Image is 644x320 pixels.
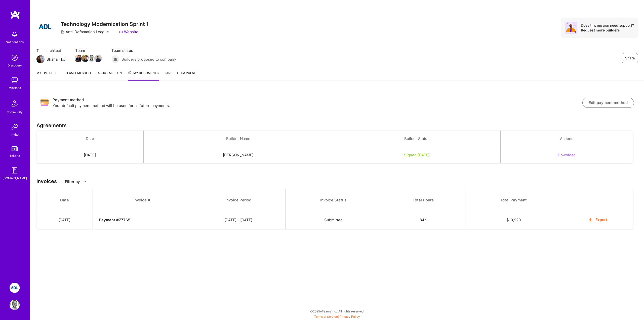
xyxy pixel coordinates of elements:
[581,28,634,32] div: Request more builders
[286,189,381,211] th: Invoice Status
[88,55,95,62] img: Team Member Avatar
[36,189,93,211] th: Date
[61,30,65,34] i: icon CompanyGray
[381,211,465,229] td: 84h
[128,70,159,76] span: My Documents
[36,70,59,81] a: My timesheet
[36,131,143,147] th: Date
[65,179,80,184] p: Filter by
[340,315,360,318] a: Privacy Policy
[81,55,89,62] img: Team Member Avatar
[10,10,20,19] img: logo
[177,71,196,75] span: Team Pulse
[119,29,138,34] a: Website
[95,54,101,63] a: Team Member Avatar
[177,70,196,81] a: Team Pulse
[622,53,638,63] button: Share
[94,55,102,62] img: Team Member Avatar
[111,55,119,63] img: Builders proposed to company
[82,54,88,63] a: Team Member Avatar
[36,147,143,163] td: [DATE]
[41,99,49,107] img: Payment method
[500,131,633,147] th: Actions
[465,211,562,229] td: $ 10,920
[143,147,333,163] td: [PERSON_NAME]
[99,218,130,222] strong: Payment # 77765
[9,97,21,110] img: Community
[61,21,149,27] h3: Technology Modernization Sprint 1
[10,300,20,310] img: User Avatar
[12,146,18,151] img: tokens
[588,217,607,223] button: Export
[333,131,500,147] th: Builder Status
[30,305,644,317] div: © 2025 ATeams Inc., All rights reserved.
[324,218,343,222] span: Submitted
[36,18,55,36] img: Company Logo
[36,55,45,63] img: Team Architect
[10,165,20,175] img: guide book
[7,110,23,115] div: Community
[3,175,27,181] div: [DOMAIN_NAME]
[128,70,159,81] a: My Documents
[314,315,338,318] a: Terms of Service
[53,97,582,103] h3: Payment method
[588,217,593,223] i: icon OrangeDownload
[88,54,95,63] a: Team Member Avatar
[10,53,20,63] img: discovery
[36,122,638,128] h3: Agreements
[10,29,20,39] img: bell
[339,152,494,158] div: Signed [DATE]
[111,48,176,53] span: Team status
[191,211,286,229] td: [DATE] - [DATE]
[582,98,634,108] button: Edit payment method
[10,283,20,293] img: ADL: Technology Modernization Sprint 1
[10,153,20,158] div: Tokens
[61,57,65,61] i: icon Mail
[558,152,576,158] button: Download
[8,283,21,293] a: ADL: Technology Modernization Sprint 1
[122,57,176,62] span: Builders proposed to company
[65,70,92,81] a: Team timesheet
[314,315,360,318] span: |
[75,55,82,62] img: Team Member Avatar
[625,56,635,61] span: Share
[93,189,191,211] th: Invoice #
[465,189,562,211] th: Total Payment
[9,85,21,90] div: Missions
[143,131,333,147] th: Builder Name
[36,211,93,229] td: [DATE]
[10,122,20,132] img: Invite
[8,63,22,68] div: Discovery
[565,22,577,34] img: Avatar
[36,178,638,184] h3: Invoices
[61,29,109,34] div: Anti-Defamation League
[36,48,65,53] span: Team architect
[75,54,82,63] a: Team Member Avatar
[53,103,582,108] p: Your default payment method will be used for all future payments.
[75,48,101,53] span: Team
[98,70,122,81] a: About Mission
[381,189,465,211] th: Total Hours
[165,70,171,81] a: FAQ
[11,132,19,137] div: Invite
[10,75,20,85] img: teamwork
[6,39,24,45] div: Notifications
[581,23,634,28] div: Does this mission need support?
[191,189,286,211] th: Invoice Period
[8,300,21,310] a: User Avatar
[47,57,59,62] div: Shahar
[84,180,87,183] i: icon CaretDown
